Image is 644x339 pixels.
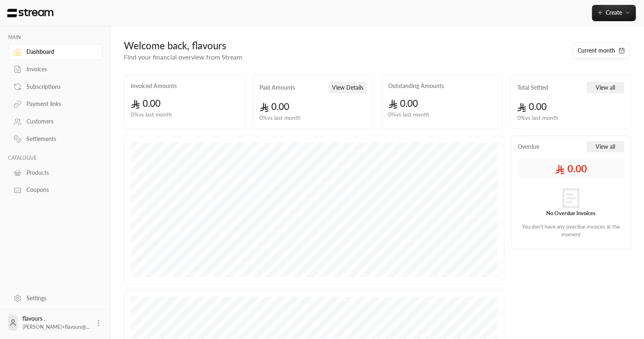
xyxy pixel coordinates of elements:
[606,9,622,16] span: Create
[26,135,92,143] div: Settlements
[517,114,558,122] span: 0 % vs last month
[517,101,547,112] span: 0.00
[572,42,630,59] button: Current month
[26,48,92,56] div: Dashboard
[131,110,172,119] span: 0 % vs last month
[546,210,596,216] strong: No Overdue Invoices
[7,9,54,18] img: Logo
[8,165,103,181] a: Products
[26,169,92,177] div: Products
[22,324,90,330] span: [PERSON_NAME]+flavours@...
[26,65,92,73] div: Invoices
[26,117,92,125] div: Customers
[8,96,103,112] a: Payment links
[8,131,103,147] a: Settlements
[26,294,92,302] div: Settings
[131,98,160,109] span: 0.00
[26,83,92,91] div: Subscriptions
[8,155,103,161] p: CATALOGUE
[388,98,418,109] span: 0.00
[587,82,624,93] button: View all
[124,53,242,61] span: Find your financial overview from Stream
[388,110,429,119] span: 0 % vs last month
[26,186,92,194] div: Coupons
[259,114,301,122] span: 0 % vs last month
[587,141,624,152] button: View all
[518,143,539,151] span: Overdue
[259,101,289,112] span: 0.00
[520,223,622,239] p: You don't have any overdue invoices at the moment
[329,82,367,93] button: View Details
[22,315,90,331] div: flavours .
[8,44,103,60] a: Dashboard
[555,162,587,175] span: 0.00
[8,182,103,198] a: Coupons
[131,82,177,90] h2: Invoiced Amounts
[8,62,103,77] a: Invoices
[26,100,92,108] div: Payment links
[8,79,103,95] a: Subscriptions
[8,34,103,41] p: MAIN
[592,5,636,21] button: Create
[124,39,564,52] div: Welcome back, flavours
[388,82,444,90] h2: Outstanding Amounts
[259,84,295,92] h2: Paid Amounts
[517,84,548,92] h2: Total Settled
[8,290,103,306] a: Settings
[8,114,103,130] a: Customers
